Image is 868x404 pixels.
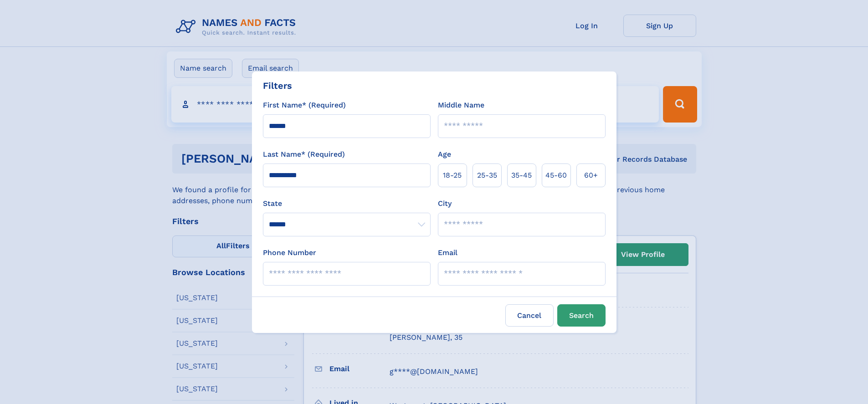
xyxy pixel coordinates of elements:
span: 25‑35 [477,170,497,181]
label: Email [438,247,457,258]
label: First Name* (Required) [263,100,346,111]
button: Search [557,304,606,327]
label: Age [438,149,451,160]
label: Cancel [505,304,554,327]
label: Last Name* (Required) [263,149,345,160]
span: 18‑25 [443,170,462,181]
span: 45‑60 [545,170,567,181]
label: Middle Name [438,100,484,111]
div: Filters [263,79,292,92]
label: Phone Number [263,247,316,258]
span: 35‑45 [511,170,532,181]
label: City [438,198,452,209]
label: State [263,198,431,209]
span: 60+ [584,170,598,181]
